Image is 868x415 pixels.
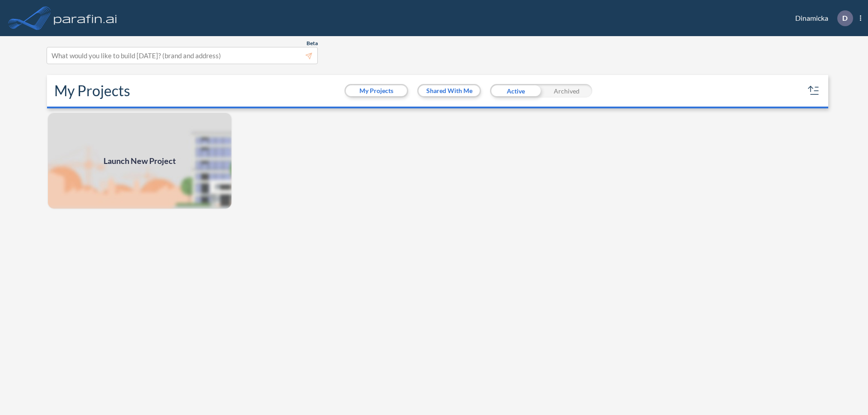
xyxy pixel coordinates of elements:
[490,84,541,98] div: Active
[47,112,232,210] img: add
[541,84,592,98] div: Archived
[842,14,848,22] p: D
[47,112,232,210] a: Launch New Project
[104,155,176,167] span: Launch New Project
[52,9,119,27] img: logo
[307,40,318,47] span: Beta
[346,85,407,96] button: My Projects
[782,10,861,26] div: Dinamicka
[54,82,130,99] h2: My Projects
[419,85,480,96] button: Shared With Me
[807,84,821,98] button: sort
